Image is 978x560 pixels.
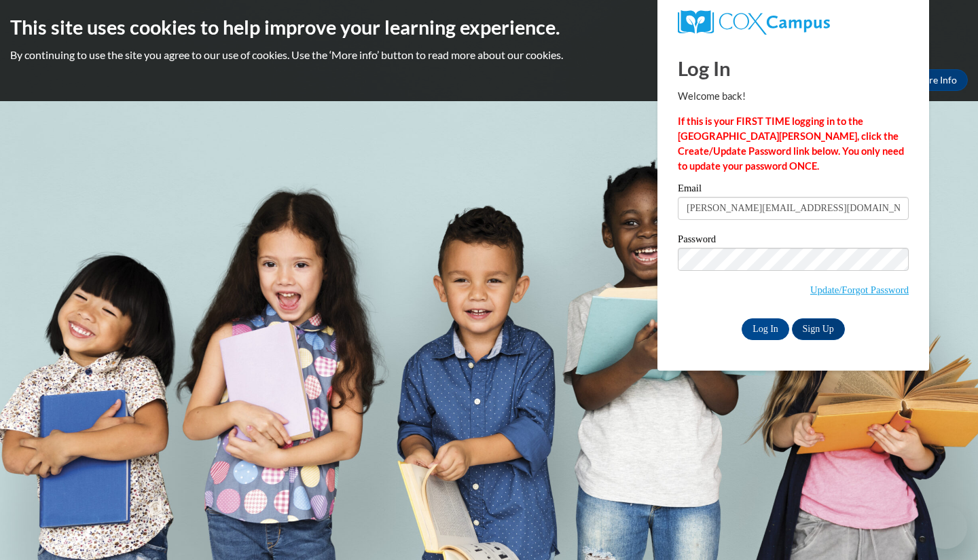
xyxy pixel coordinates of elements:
[904,69,968,91] a: More Info
[678,54,909,82] h1: Log In
[678,183,909,197] label: Email
[678,234,909,248] label: Password
[10,14,968,41] h2: This site uses cookies to help improve your learning experience.
[678,10,909,35] a: COX Campus
[678,10,830,35] img: COX Campus
[10,48,968,62] p: By continuing to use the site you agree to our use of cookies. Use the ‘More info’ button to read...
[742,318,789,340] input: Log In
[678,115,904,172] strong: If this is your FIRST TIME logging in to the [GEOGRAPHIC_DATA][PERSON_NAME], click the Create/Upd...
[810,284,909,295] a: Update/Forgot Password
[924,506,967,549] iframe: Button to launch messaging window
[792,318,845,340] a: Sign Up
[678,89,909,104] p: Welcome back!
